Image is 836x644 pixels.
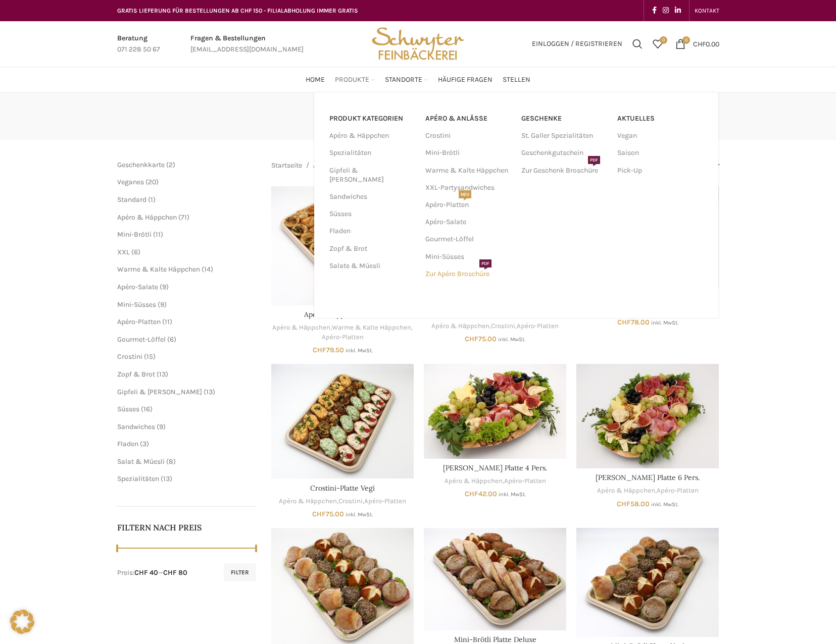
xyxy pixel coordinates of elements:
[117,283,158,291] a: Apéro-Salate
[329,223,413,240] a: Fladen
[425,196,511,213] a: Apéro-PlattenNEU
[117,160,165,169] a: Geschenkkarte
[459,190,471,198] span: NEU
[271,497,414,506] div: , ,
[503,75,530,85] span: Stellen
[465,335,478,343] span: CHF
[169,457,173,466] span: 8
[527,34,627,54] a: Einloggen / Registrieren
[170,335,174,344] span: 6
[117,370,155,379] a: Zopf & Brot
[424,476,566,486] div: ,
[651,501,678,508] small: inkl. MwSt.
[159,422,163,431] span: 9
[431,321,489,331] a: Apéro & Häppchen
[117,440,138,448] a: Fladen
[346,347,373,354] small: inkl. MwSt.
[162,283,166,291] span: 9
[117,248,130,256] span: XXL
[649,4,660,18] a: Facebook social link
[117,230,152,239] a: Mini-Brötli
[695,7,719,14] span: KONTAKT
[364,497,406,506] a: Apéro-Platten
[670,34,724,54] a: 0 CHF0.00
[329,110,413,127] a: PRODUKT KATEGORIEN
[425,231,511,248] a: Gourmet-Löffel
[368,39,467,47] a: Site logo
[112,70,724,90] div: Main navigation
[117,178,144,186] a: Veganes
[660,4,672,18] a: Instagram social link
[627,34,648,54] div: Suchen
[465,490,478,498] span: CHF
[672,4,684,18] a: Linkedin social link
[425,213,511,231] a: Apéro-Salate
[151,195,153,204] span: 1
[142,440,146,448] span: 3
[117,352,142,361] a: Crostini
[181,213,187,222] span: 71
[617,162,703,179] a: Pick-Up
[271,186,414,305] a: Apéro-Häppchen Platte
[425,179,511,196] a: XXL-Partysandwiches
[521,127,607,144] a: St. Galler Spezialitäten
[117,422,155,431] a: Sandwiches
[329,188,413,205] a: Sandwiches
[117,195,146,204] a: Standard
[312,510,326,518] span: CHF
[117,474,159,483] a: Spezialitäten
[163,568,187,577] span: CHF 80
[648,34,668,54] div: Meine Wunschliste
[329,205,413,223] a: Süsses
[206,388,213,396] span: 13
[304,310,381,319] a: Apéro-Häppchen Platte
[117,300,156,309] a: Mini-Süsses
[338,497,363,506] a: Crostini
[504,476,546,486] a: Apéro-Platten
[660,36,667,44] span: 0
[156,230,161,239] span: 11
[425,144,511,162] a: Mini-Brötli
[424,321,566,331] div: , ,
[117,405,139,413] a: Süsses
[648,34,668,54] a: 0
[163,474,170,483] span: 13
[465,490,497,498] bdi: 42.00
[312,510,344,518] bdi: 75.00
[169,160,173,169] span: 2
[329,127,413,144] a: Apéro & Häppchen
[596,473,700,482] a: [PERSON_NAME] Platte 6 Pers.
[313,346,326,354] span: CHF
[117,265,200,274] a: Warme & Kalte Häppchen
[313,346,344,354] bdi: 79.50
[279,497,337,506] a: Apéro & Häppchen
[454,635,536,644] a: Mini-Brötli Platte Deluxe
[385,75,422,85] span: Standorte
[134,568,158,577] span: CHF 40
[617,144,703,162] a: Saison
[517,321,559,331] a: Apéro-Platten
[204,265,211,274] span: 14
[576,364,719,468] a: Fleisch-Käse Platte 6 Pers.
[597,486,655,496] a: Apéro & Häppchen
[479,259,491,267] span: PDF
[117,457,165,466] a: Salat & Müesli
[682,36,690,44] span: 0
[521,144,607,162] a: Geschenkgutschein
[117,317,161,326] span: Apéro-Platten
[134,248,138,256] span: 6
[117,33,160,56] a: Infobox link
[322,333,364,342] a: Apéro-Platten
[657,486,699,496] a: Apéro-Platten
[346,511,373,518] small: inkl. MwSt.
[385,70,428,90] a: Standorte
[117,388,202,396] a: Gipfeli & [PERSON_NAME]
